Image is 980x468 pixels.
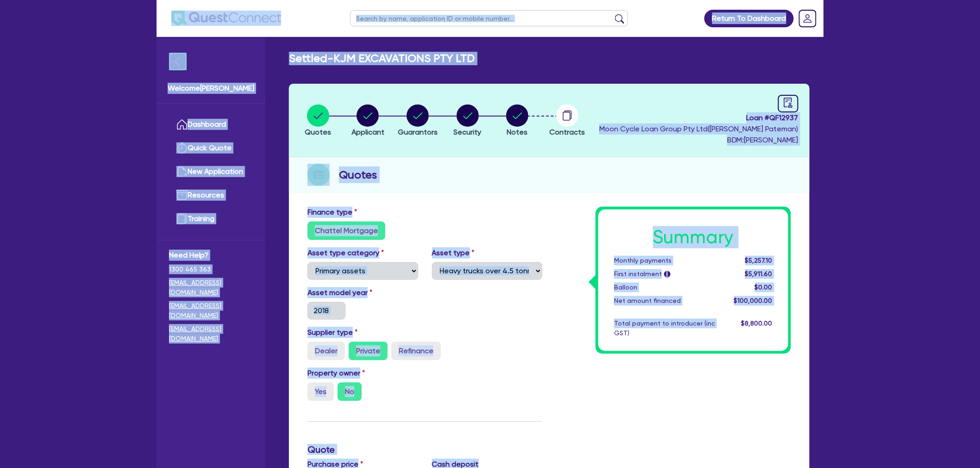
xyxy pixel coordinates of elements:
h2: Settled - KJM EXCAVATIONS PTY LTD [289,52,475,65]
input: Search by name, application ID or mobile number... [350,10,628,26]
h2: Quotes [339,166,377,183]
label: Chattel Mortgage [308,222,385,240]
label: Asset type [432,247,475,259]
a: [EMAIL_ADDRESS][DOMAIN_NAME] [169,278,253,297]
a: Resources [169,184,253,207]
img: resources [176,190,188,201]
button: Guarantors [397,104,438,138]
div: Total payment to introducer (inc GST) [607,319,722,338]
a: Training [169,207,253,231]
button: Quotes [304,104,332,138]
span: BDM: [PERSON_NAME] [599,135,798,146]
button: Notes [506,104,529,138]
label: Dealer [308,342,345,360]
span: Applicant [352,128,384,136]
label: Private [349,342,388,360]
button: Applicant [351,104,385,138]
button: Security [453,104,482,138]
a: Quick Quote [169,136,253,160]
span: $8,800.00 [741,320,773,327]
label: Refinance [391,342,441,360]
a: Dropdown toggle [796,6,820,31]
span: $100,000.00 [734,297,773,304]
h3: Quote [308,444,542,455]
label: Asset type category [308,247,384,259]
img: icon-menu-close [169,53,187,70]
div: Monthly payments [607,256,722,265]
img: training [176,213,188,224]
a: New Application [169,160,253,184]
div: Net amount financed [607,296,722,306]
img: quick-quote [176,142,188,154]
label: No [338,382,362,401]
span: Security [454,128,482,136]
span: Guarantors [398,128,438,136]
a: audit [778,95,798,112]
a: [EMAIL_ADDRESS][DOMAIN_NAME] [169,301,253,320]
label: Yes [308,382,334,401]
div: First instalment [607,269,722,279]
label: Supplier type [308,327,358,338]
span: $5,911.60 [745,270,773,277]
span: $0.00 [755,283,773,291]
a: Dashboard [169,113,253,136]
span: 1300 465 363 [169,265,253,274]
span: Loan # QF12937 [599,112,798,123]
div: Balloon [607,283,722,292]
label: Property owner [308,368,365,379]
img: quest-connect-logo-blue [171,11,281,26]
span: Notes [507,128,528,136]
img: step-icon [308,164,330,186]
img: new-application [176,166,188,177]
span: Moon Cycle Loan Group Pty Ltd ( [PERSON_NAME] Pateman ) [599,124,798,133]
span: Welcome [PERSON_NAME] [168,83,254,94]
span: audit [783,98,793,108]
a: Return To Dashboard [704,10,794,27]
span: Need Help? [169,250,253,261]
h1: Summary [614,226,773,248]
span: Quotes [305,128,331,136]
span: i [664,271,671,277]
a: [EMAIL_ADDRESS][DOMAIN_NAME] [169,324,253,344]
span: Contracts [549,128,585,136]
span: $5,257.10 [745,257,773,264]
button: Contracts [549,104,585,138]
label: Asset model year [301,287,425,298]
label: Finance type [308,207,357,218]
